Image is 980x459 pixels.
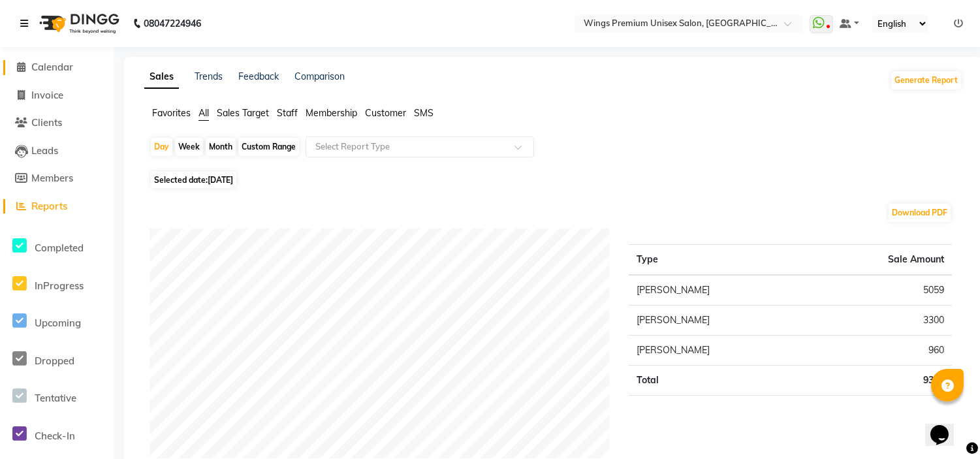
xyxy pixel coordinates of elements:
[152,107,191,119] span: Favorites
[294,71,345,82] a: Comparison
[208,175,233,185] span: [DATE]
[629,366,807,396] td: Total
[889,204,951,222] button: Download PDF
[206,138,236,156] div: Month
[31,89,63,101] span: Invoice
[151,172,236,188] span: Selected date:
[3,171,111,186] a: Members
[808,306,952,336] td: 3300
[35,279,84,292] span: InProgress
[808,336,952,366] td: 960
[277,107,298,119] span: Staff
[238,138,299,156] div: Custom Range
[198,107,209,119] span: All
[35,317,81,329] span: Upcoming
[925,407,967,446] iframe: chat widget
[31,116,62,129] span: Clients
[35,392,76,404] span: Tentative
[808,275,952,306] td: 5059
[808,245,952,276] th: Sale Amount
[144,5,201,42] b: 08047224946
[31,61,73,73] span: Calendar
[31,144,58,157] span: Leads
[144,65,179,89] a: Sales
[195,71,223,82] a: Trends
[151,138,172,156] div: Day
[3,144,111,159] a: Leads
[629,275,807,306] td: [PERSON_NAME]
[3,60,111,75] a: Calendar
[238,71,279,82] a: Feedback
[31,200,67,212] span: Reports
[31,172,73,184] span: Members
[33,5,123,42] img: logo
[3,199,111,214] a: Reports
[3,88,111,103] a: Invoice
[629,245,807,276] th: Type
[35,242,84,254] span: Completed
[414,107,434,119] span: SMS
[217,107,269,119] span: Sales Target
[808,366,952,396] td: 9319
[365,107,406,119] span: Customer
[175,138,203,156] div: Week
[891,71,961,89] button: Generate Report
[35,430,75,442] span: Check-In
[629,306,807,336] td: [PERSON_NAME]
[35,355,74,367] span: Dropped
[3,116,111,131] a: Clients
[306,107,357,119] span: Membership
[629,336,807,366] td: [PERSON_NAME]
